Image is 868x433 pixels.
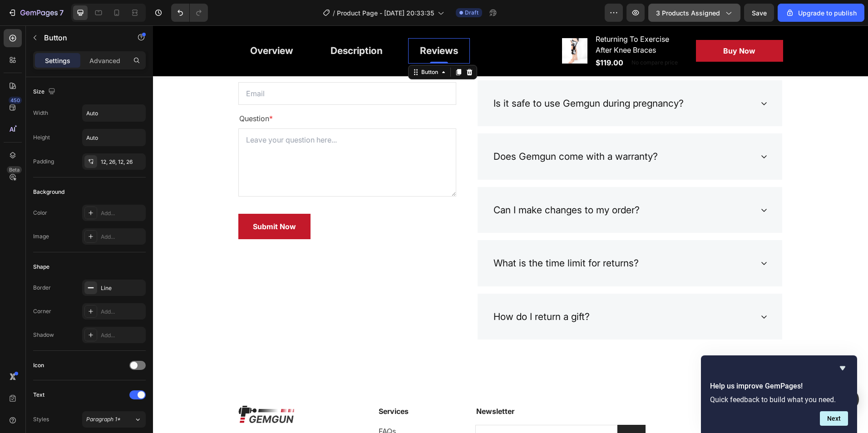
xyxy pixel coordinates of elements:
[33,133,50,142] div: Height
[85,379,142,398] img: Alt Image
[33,284,51,292] div: Border
[85,57,304,79] input: Email
[83,105,145,121] input: Auto
[710,363,848,426] div: Help us improve GemPages!
[45,56,70,65] p: Settings
[442,7,528,31] h2: Returning To Exercise After Knee Braces
[100,196,143,207] div: Submit Now
[33,188,64,196] div: Background
[785,8,857,18] div: Upgrade to publish
[33,157,54,166] div: Padding
[570,20,602,31] div: Buy Now
[7,166,22,173] div: Beta
[101,209,143,217] div: Add...
[710,381,848,392] h2: Help us improve GemPages!
[339,176,488,193] div: Can I make changes to my order?
[4,4,68,22] button: 7
[101,308,143,316] div: Add...
[171,4,208,22] div: Undo/Redo
[744,4,774,22] button: Save
[339,229,487,246] div: What is the time limit for returns?
[323,380,532,391] p: Newsletter
[648,4,740,22] button: 3 products assigned
[339,123,506,140] div: Does Gemgun come with a warranty?
[101,284,143,292] div: Line
[33,307,51,315] div: Corner
[442,31,471,44] div: $119.00
[85,188,158,214] button: Submit Now
[837,363,848,374] button: Hide survey
[820,411,848,426] button: Next question
[83,129,145,146] input: Auto
[226,400,308,411] p: FAQs
[33,263,49,271] div: Shape
[82,411,146,428] button: Paragraph 1*
[33,232,49,241] div: Image
[101,331,143,340] div: Add...
[266,43,287,51] div: Button
[226,380,308,391] p: Services
[33,109,48,117] div: Width
[656,8,720,18] span: 3 products assigned
[465,9,478,17] span: Draft
[543,15,630,36] button: Buy Now
[86,88,303,98] p: Question
[101,233,143,241] div: Add...
[153,25,868,433] iframe: Design area
[339,69,532,87] div: Is it safe to use Gemgun during pregnancy?
[33,331,54,339] div: Shadow
[478,34,525,40] p: No compare price
[33,415,49,423] div: Styles
[33,209,47,217] div: Color
[33,361,44,369] div: Icon
[101,158,143,166] div: 12, 26, 12, 26
[33,391,44,399] div: Text
[89,56,120,65] p: Advanced
[752,9,767,17] span: Save
[710,395,848,404] p: Quick feedback to build what you need.
[339,283,438,300] div: How do I return a gift?
[86,415,121,423] span: Paragraph 1*
[322,399,464,422] input: Your Email
[33,86,57,98] div: Size
[333,8,335,18] span: /
[9,97,22,104] div: 450
[44,32,121,43] p: Button
[59,7,64,18] p: 7
[337,8,434,18] span: Product Page - [DATE] 20:33:35
[778,4,864,22] button: Upgrade to publish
